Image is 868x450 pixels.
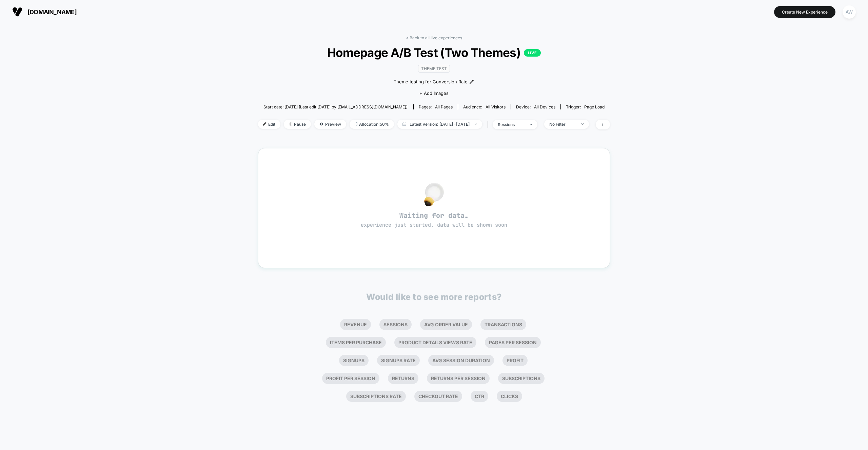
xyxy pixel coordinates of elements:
span: Page Load [584,104,605,109]
li: Clicks [497,391,522,402]
span: Preview [314,120,346,129]
li: Returns [388,373,418,384]
span: Allocation: 50% [350,120,394,129]
div: AW [843,5,856,19]
img: end [530,124,532,125]
li: Subscriptions [498,373,545,384]
button: [DOMAIN_NAME] [10,6,79,17]
span: Theme testing for Conversion Rate [394,79,468,85]
li: Ctr [471,391,488,402]
img: calendar [402,122,406,126]
span: | [486,120,493,129]
li: Transactions [480,319,526,330]
li: Pages Per Session [485,337,541,348]
span: all pages [435,104,453,109]
li: Subscriptions Rate [346,391,406,402]
li: Signups [339,355,369,366]
a: < Back to all live experiences [406,35,462,40]
p: Would like to see more reports? [366,292,502,302]
li: Sessions [379,319,412,330]
span: Device: [511,104,560,109]
li: Checkout Rate [414,391,462,402]
li: Product Details Views Rate [394,337,476,348]
button: AW [841,5,858,19]
span: All Visitors [486,104,506,109]
span: Homepage A/B Test (Two Themes) [276,45,592,60]
li: Returns Per Session [427,373,490,384]
span: Latest Version: [DATE] - [DATE] [397,120,482,129]
img: end [581,123,584,125]
p: LIVE [524,49,541,57]
span: Waiting for data… [270,211,598,229]
div: Trigger: [566,104,605,109]
li: Revenue [340,319,371,330]
span: + Add Images [419,90,449,96]
img: Visually logo [12,7,22,17]
li: Avg Order Value [420,319,472,330]
span: Theme Test [418,65,450,73]
div: sessions [498,122,525,127]
span: experience just started, data will be shown soon [361,222,507,228]
li: Avg Session Duration [428,355,494,366]
span: Pause [284,120,311,129]
span: Start date: [DATE] (Last edit [DATE] by [EMAIL_ADDRESS][DOMAIN_NAME]) [263,104,408,109]
span: all devices [534,104,555,109]
li: Signups Rate [377,355,420,366]
div: Pages: [419,104,453,109]
span: [DOMAIN_NAME] [27,8,77,16]
img: no_data [424,183,444,206]
img: rebalance [355,122,357,126]
img: end [289,122,292,126]
li: Items Per Purchase [326,337,386,348]
span: Edit [258,120,280,129]
div: Audience: [463,104,506,109]
li: Profit [502,355,528,366]
img: end [475,123,477,125]
button: Create New Experience [774,6,835,18]
img: edit [263,122,267,126]
li: Profit Per Session [322,373,379,384]
div: No Filter [549,122,576,127]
